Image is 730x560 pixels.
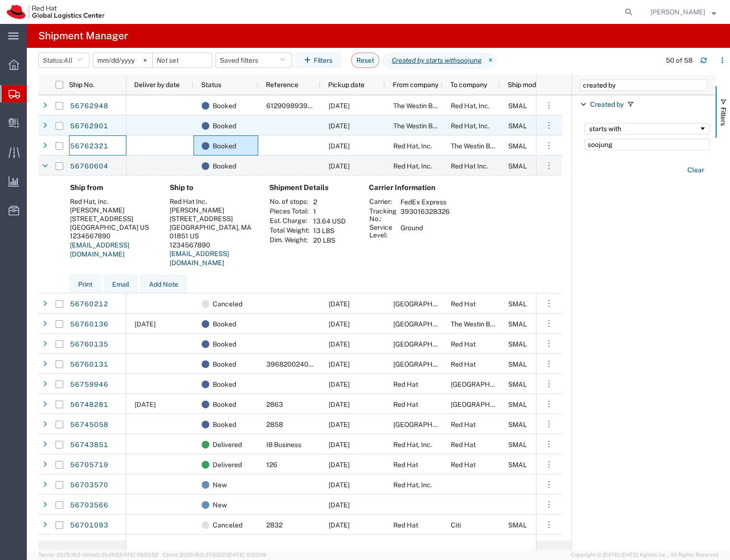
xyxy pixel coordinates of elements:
[508,162,527,170] span: SMAL
[393,300,462,308] span: Irving Convention Center
[329,461,350,469] span: 09/03/2025
[93,53,152,67] input: Not set
[650,7,705,17] span: Soojung Mansberger
[69,397,109,413] a: 56748281
[508,401,527,408] span: SMAL
[580,79,707,91] input: Filter Columns Input
[38,53,90,68] button: Status:All
[213,354,236,374] span: Booked
[329,340,350,348] span: 09/16/2025
[393,421,462,428] span: Irving Convention Center
[266,441,301,448] span: IB Business
[135,401,156,408] span: 09/13/2025
[213,495,227,515] span: New
[572,95,716,550] div: Filter List 1 Filters
[70,223,154,232] div: [GEOGRAPHIC_DATA] US
[393,122,455,130] span: The Westin Bellevue
[64,56,72,64] span: All
[393,461,418,469] span: Red Hat
[213,475,227,495] span: New
[397,207,453,223] td: 393016328326
[329,320,350,328] span: 09/16/2025
[69,498,109,513] a: 56703566
[69,357,109,372] a: 56760131
[351,53,379,68] button: Reset
[310,226,349,235] td: 13 LBS
[369,223,397,239] th: Service Level:
[329,122,350,130] span: 09/10/2025
[266,401,283,408] span: 2863
[329,162,350,170] span: 09/09/2025
[170,206,254,214] div: [PERSON_NAME]
[383,53,485,68] span: Created by starts with soojung
[69,337,109,352] a: 56760135
[451,401,519,408] span: Irving Convention Center
[719,107,727,126] span: Filters
[269,235,310,245] th: Dim. Weight:
[38,24,128,48] h4: Shipment Manager
[213,374,236,394] span: Booked
[135,320,156,328] span: 09/17/2025
[69,99,109,114] a: 56762948
[666,56,693,66] div: 50 of 58
[118,552,159,558] span: [DATE] 09:52:52
[369,207,397,223] th: Tracking No.:
[201,81,221,89] span: Status
[508,360,527,368] span: SMAL
[69,458,109,473] a: 56705719
[170,250,229,267] a: [EMAIL_ADDRESS][DOMAIN_NAME]
[266,102,349,110] span: 61290989396820024087
[329,401,350,408] span: 09/10/2025
[213,334,236,354] span: Booked
[590,101,624,108] span: Created by
[266,421,283,428] span: 2858
[508,320,527,328] span: SMAL
[508,521,527,529] span: SMAL
[228,552,266,558] span: [DATE] 10:20:09
[393,81,438,89] span: From company
[393,340,462,348] span: Irving Convention Center
[584,123,710,134] div: Filtering operator
[134,81,180,89] span: Deliver by date
[329,421,350,428] span: 09/08/2025
[69,159,109,174] a: 56760604
[70,197,154,206] div: Red Hat, Inc.
[266,461,277,469] span: 126
[650,6,717,18] button: [PERSON_NAME]
[69,538,109,553] a: 56701068
[170,197,254,206] div: Red Hat Inc.
[141,275,186,294] button: Add Note
[213,455,242,475] span: Delivered
[584,139,710,150] input: Filter Value
[393,360,462,368] span: Irving Convention Center
[451,162,488,170] span: Red Hat Inc.
[69,478,109,493] a: 56703570
[170,223,254,240] div: [GEOGRAPHIC_DATA], MA 01851 US
[328,81,365,89] span: Pickup date
[393,521,418,529] span: Red Hat
[269,197,310,207] th: No. of stops:
[451,461,476,469] span: Red Hat
[451,300,476,308] span: Red Hat
[508,461,527,469] span: SMAL
[70,206,154,214] div: [PERSON_NAME]
[170,241,254,249] div: 1234567890
[269,226,310,235] th: Total Weight:
[310,207,349,216] td: 1
[393,162,432,170] span: Red Hat, Inc.
[508,421,527,428] span: SMAL
[450,81,487,89] span: To company
[508,340,527,348] span: SMAL
[508,102,527,110] span: SMAL
[310,235,349,245] td: 20 LBS
[451,441,476,448] span: Red Hat
[329,481,350,489] span: 09/03/2025
[70,275,101,294] button: Print
[451,122,490,130] span: Red Hat, Inc.
[310,216,349,226] td: 13.64 USD
[393,441,432,448] span: Red Hat, Inc.
[70,214,154,223] div: [STREET_ADDRESS]
[266,521,283,529] span: 2832
[393,381,418,388] span: Red Hat
[213,515,242,535] span: Canceled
